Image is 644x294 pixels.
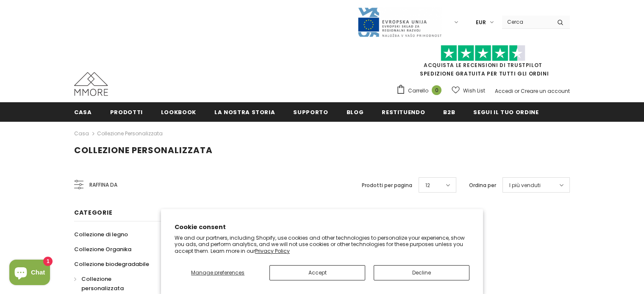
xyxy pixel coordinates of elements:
button: Decline [374,265,469,280]
span: Collezione biodegradabile [74,260,149,268]
a: Carrello 0 [396,84,446,97]
a: Collezione Organika [74,242,131,257]
button: Manage preferences [175,265,261,280]
img: Fidati di Pilot Stars [441,45,525,62]
a: Privacy Policy [255,247,290,255]
a: Casa [74,102,92,121]
label: Prodotti per pagina [362,181,412,190]
a: Restituendo [382,102,425,121]
span: Casa [74,108,92,116]
a: Casa [74,129,89,139]
span: Prodotti [110,108,143,116]
button: Accept [269,265,365,280]
span: Lookbook [161,108,196,116]
span: I più venduti [509,181,541,190]
span: Collezione di legno [74,230,128,238]
a: Acquista le recensioni di TrustPilot [424,62,542,69]
span: Restituendo [382,108,425,116]
p: We and our partners, including Shopify, use cookies and other technologies to personalize your ex... [175,235,469,255]
span: Categorie [74,208,112,217]
h2: Cookie consent [175,223,469,232]
span: 12 [425,181,430,190]
a: Lookbook [161,102,196,121]
span: Blog [347,108,364,116]
span: Raffina da [89,180,117,190]
span: Collezione Organika [74,245,131,253]
a: Blog [347,102,364,121]
label: Ordina per [469,181,496,190]
span: Wish List [463,87,485,95]
a: B2B [443,102,455,121]
span: SPEDIZIONE GRATUITA PER TUTTI GLI ORDINI [396,49,570,77]
img: Javni Razpis [357,7,442,38]
span: Collezione personalizzata [81,275,124,292]
span: supporto [293,108,328,116]
span: or [514,87,519,95]
img: Casi MMORE [74,72,108,96]
a: Creare un account [521,87,570,95]
a: Collezione personalizzata [97,130,163,137]
span: La nostra storia [214,108,275,116]
a: Collezione biodegradabile [74,257,149,272]
a: Javni Razpis [357,18,442,25]
a: supporto [293,102,328,121]
span: B2B [443,108,455,116]
a: Wish List [452,83,485,98]
span: EUR [476,18,486,27]
inbox-online-store-chat: Shopify online store chat [7,260,53,287]
input: Search Site [502,16,551,28]
a: La nostra storia [214,102,275,121]
a: Collezione di legno [74,227,128,242]
a: Accedi [495,87,513,95]
a: Segui il tuo ordine [473,102,539,121]
span: Segui il tuo ordine [473,108,539,116]
span: Manage preferences [191,269,244,276]
span: Collezione personalizzata [74,144,213,156]
a: Prodotti [110,102,143,121]
span: Carrello [408,87,428,95]
span: 0 [432,85,441,95]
